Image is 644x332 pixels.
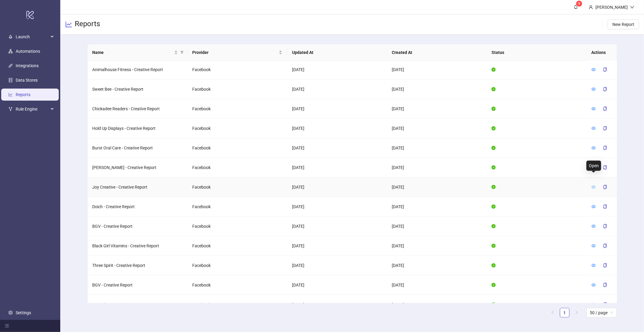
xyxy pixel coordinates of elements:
[187,158,287,177] td: Facebook
[387,217,487,236] td: [DATE]
[630,5,634,9] span: down
[572,308,582,318] button: right
[387,80,487,99] td: [DATE]
[287,275,387,295] td: [DATE]
[8,107,13,111] span: fork
[492,263,496,268] span: check-circle
[598,163,612,172] button: copy
[574,5,578,9] span: bell
[492,283,496,287] span: check-circle
[492,67,496,72] span: check-circle
[492,302,496,307] span: check-circle
[572,308,582,318] li: Next Page
[287,119,387,138] td: [DATE]
[492,185,496,189] span: check-circle
[16,31,49,43] span: Launch
[603,87,607,91] span: copy
[603,146,607,150] span: copy
[187,44,287,61] th: Provider
[598,84,612,94] button: copy
[603,67,607,72] span: copy
[598,241,612,251] button: copy
[598,300,612,309] button: copy
[560,308,569,317] a: 1
[560,308,570,318] li: 1
[592,146,596,150] a: eye
[492,126,496,130] span: check-circle
[592,244,596,248] span: eye
[16,310,31,315] a: Settings
[592,283,596,287] span: eye
[8,35,13,39] span: rocket
[88,158,187,177] td: [PERSON_NAME] - Creative Report
[592,107,596,111] span: eye
[598,143,612,153] button: copy
[592,263,596,268] span: eye
[592,67,596,72] a: eye
[187,60,287,80] td: Facebook
[578,2,580,6] span: 9
[187,197,287,217] td: Facebook
[592,263,596,268] a: eye
[187,256,287,275] td: Facebook
[598,124,612,133] button: copy
[88,295,187,315] td: Animal House Fitness - Creative Report
[592,205,596,209] span: eye
[492,107,496,111] span: check-circle
[16,49,40,54] a: Automations
[603,107,607,111] span: copy
[603,165,607,170] span: copy
[603,302,607,307] span: copy
[598,202,612,211] button: copy
[589,5,593,9] span: user
[88,60,187,80] td: Animalhouse Fitness - Creative Report
[16,78,38,83] a: Data Stores
[187,236,287,256] td: Facebook
[287,236,387,256] td: [DATE]
[492,224,496,228] span: check-circle
[592,224,596,228] span: eye
[592,185,596,189] a: eye
[592,67,596,72] span: eye
[593,4,630,11] div: [PERSON_NAME]
[492,205,496,209] span: check-circle
[592,185,596,189] span: eye
[492,165,496,170] span: check-circle
[88,138,187,158] td: Burst Oral Care - Creative Report
[592,106,596,111] a: eye
[387,138,487,158] td: [DATE]
[603,244,607,248] span: copy
[586,308,617,318] div: Page Size
[387,275,487,295] td: [DATE]
[587,44,617,61] th: Actions
[192,49,278,56] span: Provider
[603,205,607,209] span: copy
[548,308,558,318] button: left
[592,204,596,209] a: eye
[179,48,185,57] span: filter
[16,103,49,115] span: Rule Engine
[88,80,187,99] td: Sweet Bee - Creative Report
[187,275,287,295] td: Facebook
[592,126,596,131] a: eye
[592,87,596,92] a: eye
[492,244,496,248] span: check-circle
[287,197,387,217] td: [DATE]
[93,49,173,56] span: Name
[187,177,287,197] td: Facebook
[88,99,187,119] td: Chickadee Readers - Creative Report
[88,177,187,197] td: Joy Creative - Creative Report
[590,308,613,317] span: 50 / page
[387,60,487,80] td: [DATE]
[187,138,287,158] td: Facebook
[187,119,287,138] td: Facebook
[287,256,387,275] td: [DATE]
[487,44,587,61] th: Status
[387,197,487,217] td: [DATE]
[387,177,487,197] td: [DATE]
[603,185,607,189] span: copy
[88,236,187,256] td: Black Girl Vitamins - Creative Report
[65,21,72,28] span: line-chart
[598,182,612,192] button: copy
